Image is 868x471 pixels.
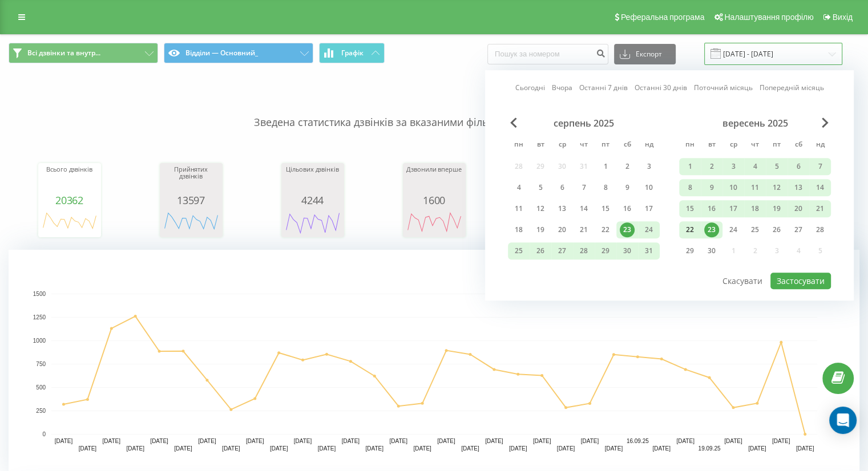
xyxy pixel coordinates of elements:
abbr: неділя [812,137,829,154]
div: 29 [683,243,697,258]
div: нд 14 вер 2025 р. [809,179,831,196]
text: [DATE] [748,445,766,452]
div: 18 [748,201,762,216]
abbr: вівторок [532,137,549,154]
text: [DATE] [581,438,599,444]
div: 23 [620,222,635,237]
abbr: середа [725,137,742,154]
div: 15 [598,201,613,216]
p: Зведена статистика дзвінків за вказаними фільтрами за обраний період [9,92,859,130]
div: 3 [726,159,741,174]
div: сб 6 вер 2025 р. [788,158,809,175]
text: 250 [36,408,46,414]
div: сб 20 вер 2025 р. [788,200,809,217]
text: [DATE] [413,445,431,452]
div: 22 [598,222,613,237]
div: ср 6 серп 2025 р. [551,179,573,196]
div: чт 11 вер 2025 р. [744,179,766,196]
text: [DATE] [772,438,790,444]
abbr: субота [619,137,636,154]
div: сб 13 вер 2025 р. [788,179,809,196]
a: Попередній місяць [760,83,824,94]
div: вересень 2025 [679,117,831,129]
div: A chart. [284,206,341,240]
div: нд 21 вер 2025 р. [809,200,831,217]
button: Застосувати [770,273,831,289]
text: [DATE] [55,438,73,444]
span: Реферальна програма [621,13,705,22]
button: Графік [319,43,385,63]
div: 21 [576,222,591,237]
div: Дзвонили вперше [406,166,463,194]
text: [DATE] [509,445,527,452]
div: пт 12 вер 2025 р. [766,179,788,196]
svg: A chart. [163,206,220,240]
div: 5 [533,180,548,195]
text: [DATE] [126,445,144,452]
a: Вчора [552,83,572,94]
text: 1500 [33,291,46,297]
div: 25 [748,222,762,237]
span: Previous Month [510,117,517,128]
button: Експорт [614,44,676,64]
div: 26 [769,222,784,237]
div: Всього дзвінків [41,166,98,194]
text: [DATE] [389,438,407,444]
text: [DATE] [318,445,336,452]
text: [DATE] [246,438,264,444]
div: вт 26 серп 2025 р. [530,242,551,259]
div: пн 29 вер 2025 р. [679,242,701,259]
div: 27 [791,222,806,237]
div: нд 28 вер 2025 р. [809,221,831,238]
abbr: неділя [640,137,657,154]
a: Сьогодні [515,83,545,94]
text: [DATE] [652,445,671,452]
abbr: понеділок [681,137,699,154]
text: [DATE] [294,438,312,444]
div: 10 [726,180,741,195]
div: вт 2 вер 2025 р. [701,158,722,175]
text: [DATE] [485,438,503,444]
a: Останні 30 днів [635,83,687,94]
div: 8 [598,180,613,195]
abbr: четвер [575,137,592,154]
div: сб 23 серп 2025 р. [616,221,638,238]
div: 13597 [163,194,220,206]
text: [DATE] [222,445,240,452]
div: 17 [641,201,656,216]
div: нд 10 серп 2025 р. [638,179,660,196]
div: 4 [748,159,762,174]
text: [DATE] [174,445,192,452]
div: пт 22 серп 2025 р. [595,221,616,238]
div: 28 [576,243,591,258]
text: 1250 [33,314,46,320]
div: чт 18 вер 2025 р. [744,200,766,217]
div: пт 19 вер 2025 р. [766,200,788,217]
div: 2 [620,159,635,174]
div: пт 8 серп 2025 р. [595,179,616,196]
div: сб 2 серп 2025 р. [616,158,638,175]
div: нд 24 серп 2025 р. [638,221,660,238]
div: 11 [511,201,526,216]
text: [DATE] [605,445,623,452]
abbr: середа [554,137,571,154]
text: [DATE] [533,438,551,444]
input: Пошук за номером [487,44,608,64]
div: пн 18 серп 2025 р. [508,221,530,238]
div: нд 3 серп 2025 р. [638,158,660,175]
div: 10 [641,180,656,195]
div: 13 [555,201,570,216]
svg: A chart. [41,206,98,240]
text: 750 [36,361,46,367]
div: нд 17 серп 2025 р. [638,200,660,217]
text: [DATE] [676,438,695,444]
div: 17 [726,201,741,216]
text: [DATE] [437,438,455,444]
div: 5 [769,159,784,174]
div: 1 [598,159,613,174]
text: 16.09.25 [627,438,649,444]
div: 1 [683,159,697,174]
div: ср 20 серп 2025 р. [551,221,573,238]
div: 21 [813,201,827,216]
div: 14 [813,180,827,195]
